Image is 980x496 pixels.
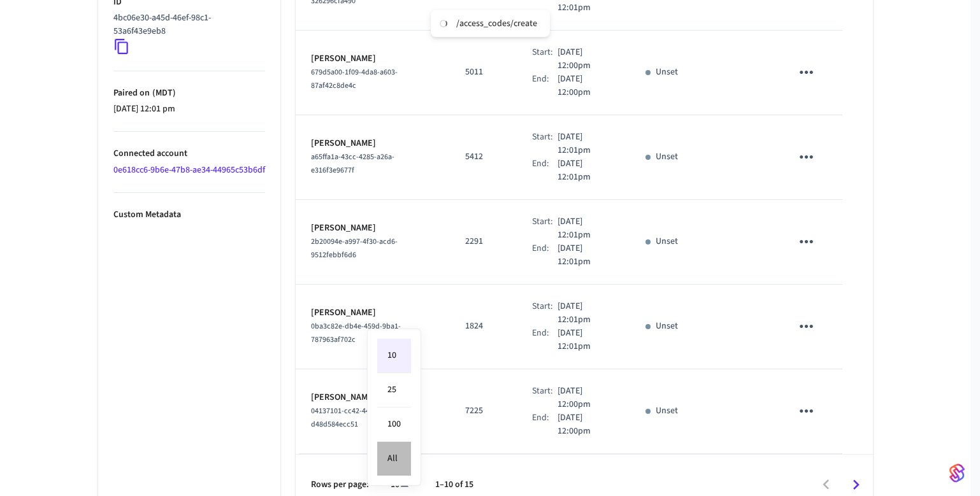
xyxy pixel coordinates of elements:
[377,339,411,373] li: 10
[377,442,411,476] li: All
[377,407,411,442] li: 100
[456,18,537,29] div: /access_codes/create
[949,463,965,483] img: SeamLogoGradient.69752ec5.svg
[377,373,411,407] li: 25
